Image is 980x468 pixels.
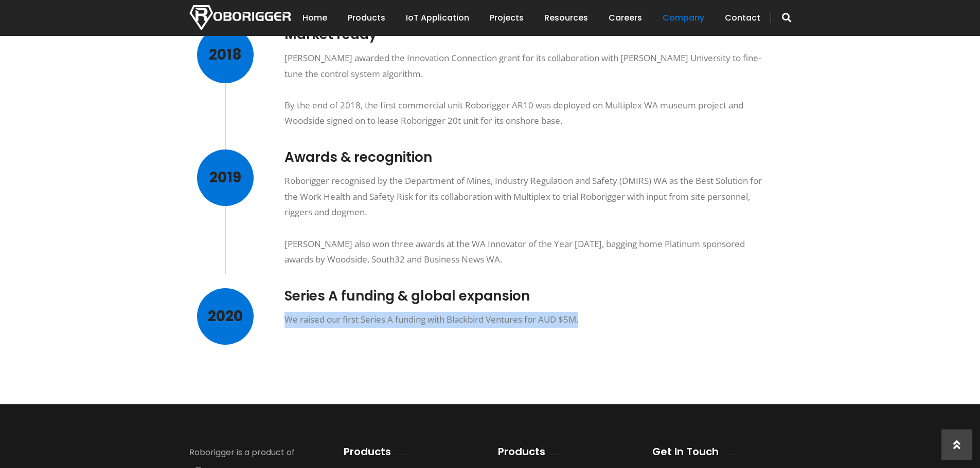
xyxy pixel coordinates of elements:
div: [PERSON_NAME] awarded the Innovation Connection grant for its collaboration with [PERSON_NAME] Un... [284,50,768,129]
a: IoT Application [406,2,469,34]
div: 2018 [197,27,254,83]
h3: Market ready [284,27,768,43]
div: 2020 [197,288,254,345]
a: Projects [490,2,524,34]
a: Resources [544,2,588,34]
div: 2019 [197,149,254,206]
div: We raised our first Series A funding with Blackbird Ventures for AUD $5M. [284,312,768,328]
a: Contact [725,2,760,34]
h3: Series A funding & global expansion [284,288,768,304]
h2: Get In Touch [652,445,719,458]
a: Home [302,2,327,34]
a: Careers [609,2,642,34]
h2: Products [498,445,545,458]
h2: Products [344,445,391,458]
a: Company [663,2,704,34]
a: Products [348,2,385,34]
img: Nortech [189,5,291,30]
div: Roborigger recognised by the Department of Mines, Industry Regulation and Safety (DMIRS) WA as th... [284,173,768,268]
h3: Awards & recognition [284,149,768,165]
